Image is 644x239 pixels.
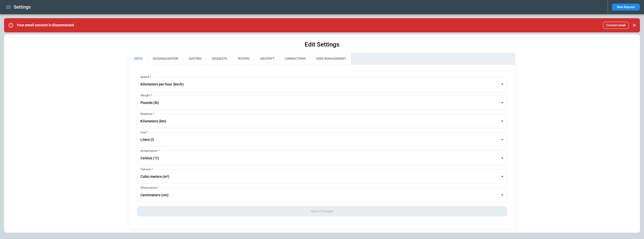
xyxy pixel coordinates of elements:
[279,53,311,65] button: CONNECTIONS
[140,130,148,134] label: Fuel
[311,53,351,65] button: USER MANAGEMENT
[14,4,31,10] h1: Settings
[232,53,255,65] button: TESTING
[207,53,232,65] button: REQUESTS
[137,132,507,147] div: Liters (l)
[137,95,507,110] div: Pounds (lb)
[137,169,507,184] div: Cubic meters (m³)
[305,40,339,49] h1: Edit Settings
[255,53,279,65] button: AIRCRAFT
[137,77,507,91] div: Kilometers per hour (km/h)
[140,75,151,79] label: Speed
[137,188,507,202] div: Centimeters (cm)
[603,22,629,29] button: Connect email
[183,53,207,65] button: QUOTING
[129,53,148,65] button: UNITS
[137,151,507,165] div: Celsius (°C)
[17,23,74,27] p: Your email account is disconnected
[140,148,160,153] label: temperature
[140,93,152,97] label: Weight
[140,112,154,116] label: Distance
[631,22,638,29] button: Close
[612,4,640,11] button: New Request
[140,167,153,171] label: Volume
[631,20,638,31] div: dismiss
[148,53,183,65] button: REGIONALISATION
[140,185,158,190] label: Dimensions
[137,114,507,128] div: Kilometers (km)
